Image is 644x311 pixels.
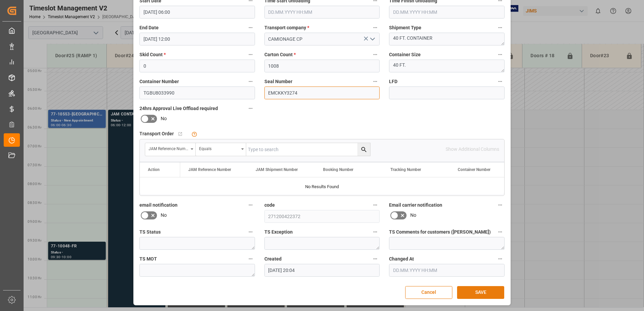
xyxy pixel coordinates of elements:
button: email notification [246,201,255,209]
span: End Date [139,24,159,31]
input: DD.MM.YYYY HH:MM [264,6,380,19]
button: SAVE [457,286,504,299]
span: Booking Number [323,167,353,172]
input: DD.MM.YYYY HH:MM [389,6,505,19]
span: JAM Reference Number [188,167,231,172]
button: TS Comments for customers ([PERSON_NAME]) [496,228,505,236]
button: Created [371,254,380,263]
span: Skid Count [139,51,166,58]
span: Seal Number [264,78,292,85]
button: search button [357,143,370,156]
div: Action [148,167,160,172]
button: LFD [496,77,505,86]
button: Skid Count * [246,50,255,59]
button: 24hrs Approval Live Offload required [246,104,255,113]
div: Equals [199,144,239,152]
span: Container Size [389,51,421,58]
button: TS MOT [246,254,255,263]
textarea: 40 FT. CONTAINER [389,33,505,45]
input: DD.MM.YYYY HH:MM [264,264,380,277]
span: TS Status [139,229,161,236]
button: code [371,201,380,209]
button: open menu [145,143,196,156]
span: Changed At [389,255,414,263]
button: Container Number [246,77,255,86]
span: 24hrs Approval Live Offload required [139,105,218,112]
button: Container Size [496,50,505,59]
span: Shipment Type [389,24,421,31]
textarea: 40 FT. [389,60,505,72]
span: JAM Shipment Number [256,167,298,172]
span: TS MOT [139,255,157,263]
span: Transport company [264,24,309,31]
span: Created [264,255,282,263]
input: Type to search [246,143,370,156]
button: Transport company * [371,23,380,32]
div: JAM Reference Number [149,144,188,152]
span: No [161,212,167,219]
button: TS Status [246,228,255,236]
button: TS Exception [371,228,380,236]
button: Seal Number [371,77,380,86]
button: Carton Count * [371,50,380,59]
span: No [410,212,416,219]
span: Tracking Number [390,167,421,172]
input: DD.MM.YYYY HH:MM [139,33,255,45]
button: Shipment Type [496,23,505,32]
button: open menu [196,143,246,156]
span: TS Exception [264,229,293,236]
span: No [161,115,167,122]
span: code [264,202,275,209]
span: Email carrier notification [389,202,442,209]
span: Transport Order [139,130,174,137]
button: Changed At [496,254,505,263]
input: DD.MM.YYYY HH:MM [389,264,505,277]
span: email notification [139,202,178,209]
span: Carton Count [264,51,296,58]
button: Cancel [405,286,452,299]
span: Container Number [139,78,179,85]
button: End Date [246,23,255,32]
button: open menu [367,34,377,44]
span: TS Comments for customers ([PERSON_NAME]) [389,229,491,236]
span: LFD [389,78,397,85]
span: Container Number [458,167,490,172]
input: DD.MM.YYYY HH:MM [139,6,255,19]
button: Email carrier notification [496,201,505,209]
